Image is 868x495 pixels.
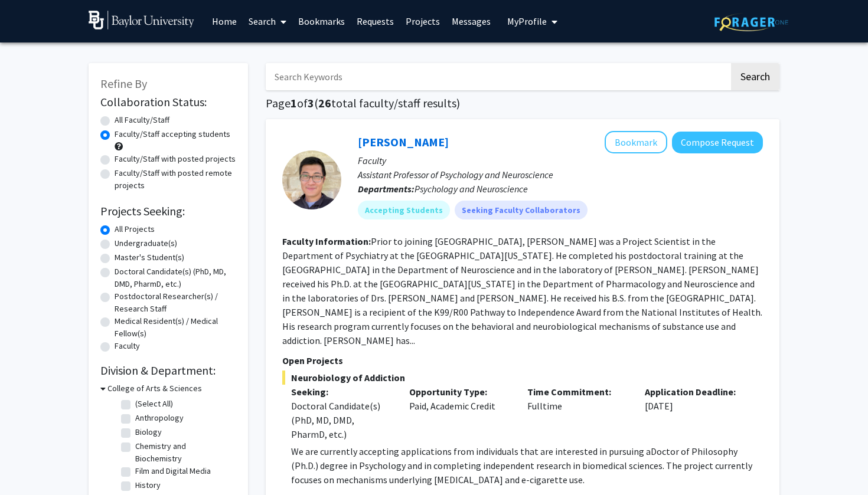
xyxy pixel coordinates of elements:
[115,237,177,250] label: Undergraduate(s)
[115,114,169,126] label: All Faculty/Staff
[135,398,173,410] label: (Select All)
[115,153,236,165] label: Faculty/Staff with posted projects
[135,412,184,424] label: Anthropology
[89,11,194,29] img: Baylor University Logo
[100,95,236,109] h2: Collaboration Status:
[115,251,184,264] label: Master's Student(s)
[455,201,588,219] mat-chip: Seeking Faculty Collaborators
[358,153,763,168] p: Faculty
[415,183,528,195] span: Psychology and Neuroscience
[282,371,763,385] span: Neurobiology of Addiction
[527,385,628,399] p: Time Commitment:
[672,132,763,153] button: Compose Request to Jacques Nguyen
[282,235,371,247] b: Faculty Information:
[507,15,547,27] span: My Profile
[206,1,243,42] a: Home
[358,135,449,149] a: [PERSON_NAME]
[400,1,446,42] a: Projects
[115,223,155,235] label: All Projects
[358,183,415,195] b: Departments:
[266,63,729,90] input: Search Keywords
[351,1,400,42] a: Requests
[645,385,745,399] p: Application Deadline:
[291,385,391,399] p: Seeking:
[100,204,236,218] h2: Projects Seeking:
[605,131,667,153] button: Add Jacques Nguyen to Bookmarks
[308,96,314,110] span: 3
[291,399,391,441] div: Doctoral Candidate(s) (PhD, MD, DMD, PharmD, etc.)
[266,96,779,110] h1: Page of ( total faculty/staff results)
[291,445,752,486] span: Doctor of Philosophy (Ph.D.) degree in Psychology and in completing independent research in biome...
[282,353,763,368] p: Open Projects
[115,128,230,140] label: Faculty/Staff accepting students
[282,235,762,346] fg-read-more: Prior to joining [GEOGRAPHIC_DATA], [PERSON_NAME] was a Project Scientist in the Department of Ps...
[115,315,236,340] label: Medical Resident(s) / Medical Fellow(s)
[107,382,202,395] h3: College of Arts & Sciences
[731,63,779,90] button: Search
[135,465,211,477] label: Film and Digital Media
[318,96,331,110] span: 26
[518,385,637,441] div: Fulltime
[100,76,147,91] span: Refine By
[714,13,788,31] img: ForagerOne Logo
[400,385,518,441] div: Paid, Academic Credit
[409,385,510,399] p: Opportunity Type:
[636,385,754,441] div: [DATE]
[358,201,450,219] mat-chip: Accepting Students
[243,1,292,42] a: Search
[115,340,140,352] label: Faculty
[292,1,351,42] a: Bookmarks
[291,96,297,110] span: 1
[100,363,236,378] h2: Division & Department:
[358,168,763,182] p: Assistant Professor of Psychology and Neuroscience
[115,265,236,290] label: Doctoral Candidate(s) (PhD, MD, DMD, PharmD, etc.)
[135,426,162,438] label: Biology
[135,440,233,465] label: Chemistry and Biochemistry
[291,444,763,487] p: We are currently accepting applications from individuals that are interested in pursuing a
[9,442,50,486] iframe: Chat
[115,290,236,315] label: Postdoctoral Researcher(s) / Research Staff
[135,479,161,491] label: History
[446,1,497,42] a: Messages
[115,167,236,192] label: Faculty/Staff with posted remote projects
